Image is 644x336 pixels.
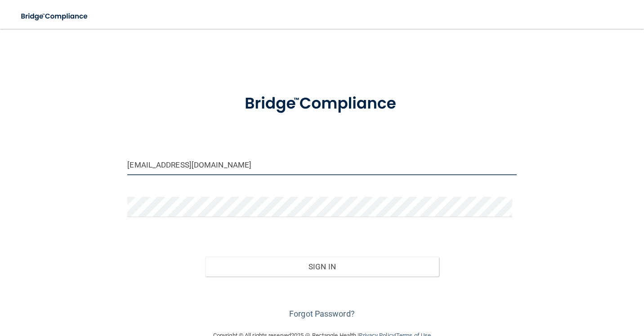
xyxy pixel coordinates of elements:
[13,7,96,26] img: bridge_compliance_login_screen.278c3ca4.svg
[228,83,416,125] img: bridge_compliance_login_screen.278c3ca4.svg
[205,257,438,277] button: Sign In
[289,309,355,318] a: Forgot Password?
[127,155,516,175] input: Email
